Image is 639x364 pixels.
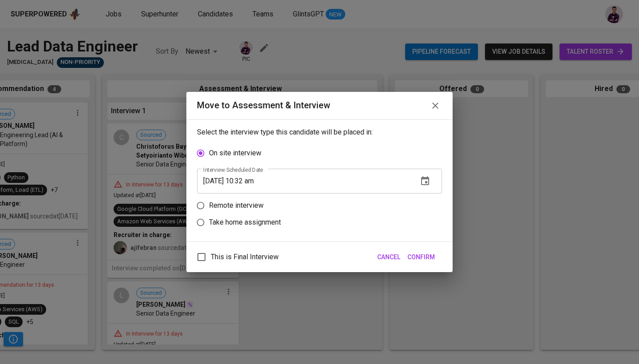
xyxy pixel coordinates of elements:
span: Confirm [407,252,435,263]
p: Remote interview [209,200,264,211]
button: Cancel [374,249,404,265]
button: Confirm [404,249,438,265]
span: Cancel [377,252,400,263]
div: Move to Assessment & Interview [197,99,330,112]
p: Select the interview type this candidate will be placed in: [197,127,442,138]
span: This is Final Interview [211,252,279,262]
p: On site interview [209,148,261,158]
p: Take home assignment [209,217,281,228]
